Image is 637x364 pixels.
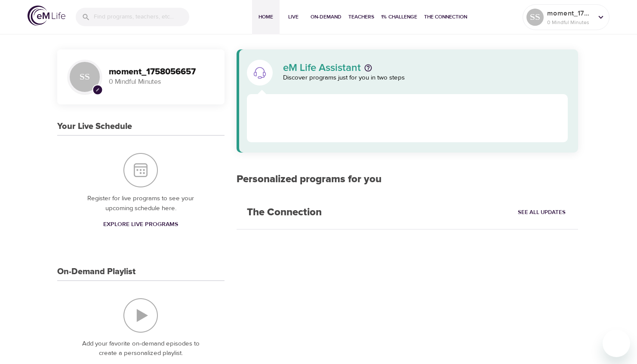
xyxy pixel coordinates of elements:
p: 0 Mindful Minutes [547,18,593,26]
span: On-Demand [311,12,342,21]
span: Home [255,12,276,21]
h3: On-Demand Playlist [57,267,135,277]
span: Teachers [348,12,374,21]
h3: Your Live Schedule [57,122,132,132]
p: Add your favorite on-demand episodes to create a personalized playlist. [74,339,207,358]
p: Register for live programs to see your upcoming schedule here. [74,194,207,213]
p: 0 Mindful Minutes [109,77,214,87]
img: eM Life Assistant [253,66,267,80]
a: See All Updates [516,206,568,219]
img: logo [28,6,65,26]
span: 1% Challenge [381,12,417,21]
p: moment_1758056657 [547,8,593,18]
a: Explore Live Programs [100,217,182,232]
h2: The Connection [237,196,332,229]
p: Discover programs just for you in two steps [283,73,568,83]
span: Explore Live Programs [103,219,178,230]
iframe: Button to launch messaging window [603,330,630,357]
img: On-Demand Playlist [123,298,158,333]
h2: Personalized programs for you [237,173,579,186]
p: eM Life Assistant [283,63,361,73]
div: SS [526,9,544,26]
span: See All Updates [518,208,566,217]
span: Live [283,12,304,21]
img: Your Live Schedule [123,153,158,187]
input: Find programs, teachers, etc... [94,8,189,26]
div: SS [68,60,102,94]
span: The Connection [424,12,467,21]
h3: moment_1758056657 [109,67,214,77]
